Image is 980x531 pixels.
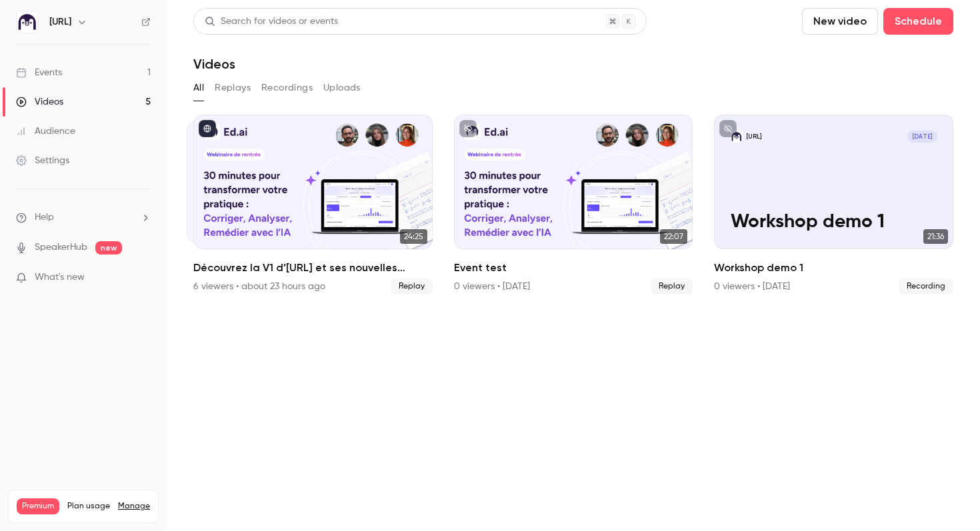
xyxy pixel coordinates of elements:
section: Videos [193,8,953,523]
a: SpeakerHub [35,241,87,255]
button: New video [802,8,878,35]
div: Audience [16,125,75,138]
span: What's new [35,270,85,284]
div: Events [16,66,62,79]
li: Workshop demo 1 [714,115,953,294]
button: Recordings [261,77,313,99]
h6: [URL] [49,15,71,29]
img: Ed.ai [17,11,38,33]
button: unpublished [459,120,477,137]
span: [DATE] [907,131,937,143]
a: Manage [118,501,150,512]
span: 21:36 [923,229,948,244]
div: 0 viewers • [DATE] [454,280,530,293]
span: Premium [17,498,59,514]
h2: Event test [454,260,693,276]
li: Event test [454,115,693,294]
span: 24:25 [400,229,427,244]
span: Replay [391,278,433,294]
a: 22:07Event test0 viewers • [DATE]Replay [454,115,693,294]
div: 0 viewers • [DATE] [714,280,790,293]
span: Help [35,211,54,225]
h1: Videos [193,56,235,72]
p: Workshop demo 1 [731,211,937,233]
button: Schedule [883,8,953,35]
li: Découvrez la V1 d’Ed.ai et ses nouvelles fonctionnalités ! [193,115,433,294]
button: published [199,120,216,137]
div: Videos [16,95,63,109]
li: help-dropdown-opener [16,211,151,225]
p: [URL] [747,133,761,141]
a: 24:2524:25Découvrez la V1 d’[URL] et ses nouvelles fonctionnalités !6 viewers • about 23 hours ag... [193,115,433,294]
div: Settings [16,154,69,167]
span: Plan usage [67,501,110,512]
span: Replay [651,278,693,294]
div: Search for videos or events [205,15,338,29]
button: All [193,77,204,99]
div: 6 viewers • about 23 hours ago [193,280,325,293]
button: Replays [215,77,251,99]
h2: Découvrez la V1 d’[URL] et ses nouvelles fonctionnalités ! [193,260,433,276]
span: 22:07 [660,229,687,244]
ul: Videos [193,115,953,294]
h2: Workshop demo 1 [714,260,953,276]
button: Uploads [323,77,361,99]
a: Workshop demo 1[URL][DATE]Workshop demo 121:36Workshop demo 10 viewers • [DATE]Recording [714,115,953,294]
span: new [95,241,122,255]
span: Recording [899,278,953,294]
button: unpublished [719,120,737,137]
